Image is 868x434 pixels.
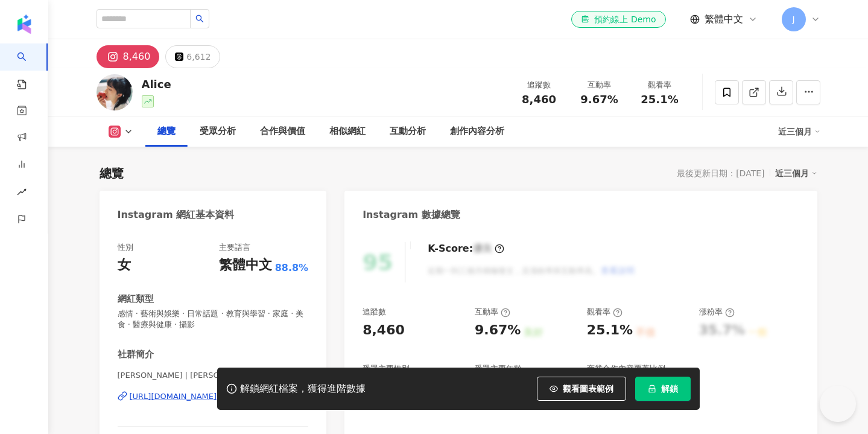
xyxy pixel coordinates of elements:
[648,385,656,393] span: lock
[641,94,678,106] span: 25.1%
[580,94,618,106] span: 9.67%
[571,11,665,28] a: 預約線上 Demo
[661,384,678,394] span: 解鎖
[450,124,504,139] div: 創作內容分析
[165,45,220,68] button: 6,612
[157,124,176,139] div: 總覽
[699,307,735,318] div: 漲粉率
[363,307,386,318] div: 追蹤數
[118,256,131,275] div: 女
[516,79,562,91] div: 追蹤數
[581,13,656,25] div: 預約線上 Demo
[363,321,405,340] div: 8,460
[635,377,691,401] button: 解鎖
[123,48,151,65] div: 8,460
[587,307,622,318] div: 觀看率
[14,14,34,34] img: logo icon
[142,77,171,92] div: Alice
[329,124,366,139] div: 相似網紅
[775,165,817,181] div: 近三個月
[195,14,204,23] span: search
[537,377,626,401] button: 觀看圖表範例
[97,45,160,68] button: 8,460
[577,79,622,91] div: 互動率
[118,308,309,330] span: 感情 · 藝術與娛樂 · 日常話題 · 教育與學習 · 家庭 · 美食 · 醫療與健康 · 攝影
[186,48,211,65] div: 6,612
[17,180,27,207] span: rise
[475,321,521,340] div: 9.67%
[637,79,683,91] div: 觀看率
[522,93,556,106] span: 8,460
[563,384,613,394] span: 觀看圖表範例
[587,321,633,340] div: 25.1%
[118,293,154,305] div: 網紅類型
[219,256,272,275] div: 繁體中文
[363,363,410,374] div: 受眾主要性別
[200,124,236,139] div: 受眾分析
[118,242,133,253] div: 性別
[587,363,665,374] div: 商業合作內容覆蓋比例
[428,242,504,255] div: K-Score :
[118,348,154,361] div: 社群簡介
[705,13,743,26] span: 繁體中文
[475,307,510,318] div: 互動率
[390,124,426,139] div: 互動分析
[97,74,133,110] img: KOL Avatar
[363,208,460,222] div: Instagram 數據總覽
[100,165,124,182] div: 總覽
[219,242,250,253] div: 主要語言
[17,43,41,91] a: search
[240,383,366,395] div: 解鎖網紅檔案，獲得進階數據
[260,124,305,139] div: 合作與價值
[118,208,235,222] div: Instagram 網紅基本資料
[778,122,820,141] div: 近三個月
[275,261,309,275] span: 88.8%
[792,13,794,26] span: J
[475,363,522,374] div: 受眾主要年齡
[677,168,764,178] div: 最後更新日期：[DATE]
